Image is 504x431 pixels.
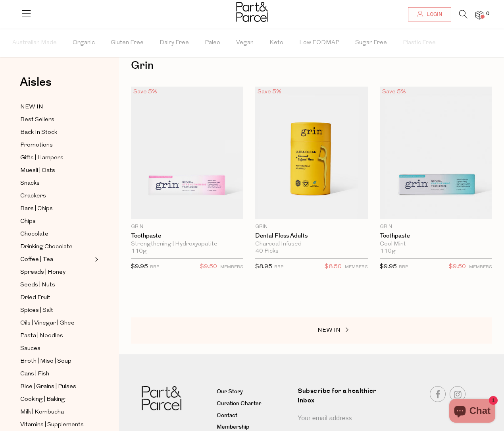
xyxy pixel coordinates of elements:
inbox-online-store-chat: Shopify online store chat [447,399,498,425]
small: RRP [399,265,408,269]
a: Milk | Kombucha [20,407,92,417]
div: Strengthening | Hydroxyapatite [131,241,243,248]
span: Keto [269,29,283,57]
small: MEMBERS [220,265,243,269]
div: Save 5% [380,87,408,97]
a: Rice | Grains | Pulses [20,382,92,392]
input: Your email address [298,411,380,426]
span: Dairy Free [160,29,189,57]
img: Toothpaste [380,87,492,219]
small: RRP [150,265,159,269]
span: Chips [20,217,36,226]
p: Grin [131,223,243,230]
a: Cans | Fish [20,369,92,379]
span: Plastic Free [403,29,436,57]
a: Curation Charter [217,399,292,409]
span: 0 [484,10,491,17]
a: Toothpaste [380,232,492,240]
span: Sauces [20,344,40,354]
span: Australian Made [12,29,57,57]
span: Milk | Kombucha [20,408,64,417]
span: Snacks [20,179,40,188]
span: Aisles [20,73,52,91]
span: NEW IN [317,327,340,333]
span: Sugar Free [355,29,387,57]
a: Vitamins | Supplements [20,420,92,430]
span: Dried Fruit [20,293,50,303]
span: Paleo [205,29,220,57]
a: NEW IN [20,102,92,112]
a: Toothpaste [131,232,243,240]
span: Spices | Salt [20,306,53,315]
span: 110g [380,248,396,255]
span: Login [425,11,442,18]
span: NEW IN [20,102,43,112]
span: Broth | Miso | Soup [20,357,71,366]
small: MEMBERS [345,265,368,269]
span: Muesli | Oats [20,166,55,176]
h1: Grin [131,56,492,75]
span: Chocolate [20,230,48,239]
a: Promotions [20,140,92,150]
span: Back In Stock [20,128,57,137]
a: Spreads | Honey [20,267,92,277]
a: Seeds | Nuts [20,280,92,290]
p: Grin [380,223,492,230]
a: Drinking Chocolate [20,242,92,252]
span: 110g [131,248,147,255]
span: Gifts | Hampers [20,153,63,163]
span: Pasta | Noodles [20,331,63,341]
div: Charcoal Infused [255,241,367,248]
span: Gluten Free [111,29,144,57]
a: Chips [20,216,92,226]
span: Oils | Vinegar | Ghee [20,319,75,328]
img: Part&Parcel [236,2,268,22]
img: Toothpaste [131,87,243,219]
div: Save 5% [255,87,284,97]
a: Login [408,7,451,21]
p: Grin [255,223,367,230]
span: $9.50 [200,262,217,272]
span: $9.95 [380,264,397,270]
a: Muesli | Oats [20,166,92,176]
img: Dental Floss Adults [255,87,367,219]
span: $9.50 [449,262,466,272]
a: Oils | Vinegar | Ghee [20,318,92,328]
a: Coffee | Tea [20,255,92,265]
a: Our Story [217,387,292,397]
a: Spices | Salt [20,305,92,315]
span: Spreads | Honey [20,268,65,277]
a: Snacks [20,178,92,188]
span: Promotions [20,141,53,150]
div: Save 5% [131,87,160,97]
a: Sauces [20,344,92,354]
a: Best Sellers [20,115,92,125]
small: RRP [274,265,283,269]
span: Vitamins | Supplements [20,420,84,430]
img: Part&Parcel [142,386,181,410]
span: $9.95 [131,264,148,270]
span: Rice | Grains | Pulses [20,382,76,392]
span: $8.95 [255,264,272,270]
span: Bars | Chips [20,204,53,214]
a: Back In Stock [20,128,92,137]
small: MEMBERS [469,265,492,269]
a: Bars | Chips [20,204,92,214]
span: Cans | Fish [20,369,49,379]
a: Crackers [20,191,92,201]
div: Cool Mint [380,241,492,248]
a: Pasta | Noodles [20,331,92,341]
a: Dental Floss Adults [255,232,367,240]
span: $8.50 [325,262,342,272]
span: Low FODMAP [299,29,339,57]
span: 40 Picks [255,248,279,255]
span: Cooking | Baking [20,395,65,404]
a: Broth | Miso | Soup [20,356,92,366]
a: Chocolate [20,229,92,239]
span: Drinking Chocolate [20,242,73,252]
span: Best Sellers [20,115,54,125]
span: Vegan [236,29,254,57]
span: Crackers [20,191,46,201]
a: Dried Fruit [20,293,92,303]
a: Cooking | Baking [20,394,92,404]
